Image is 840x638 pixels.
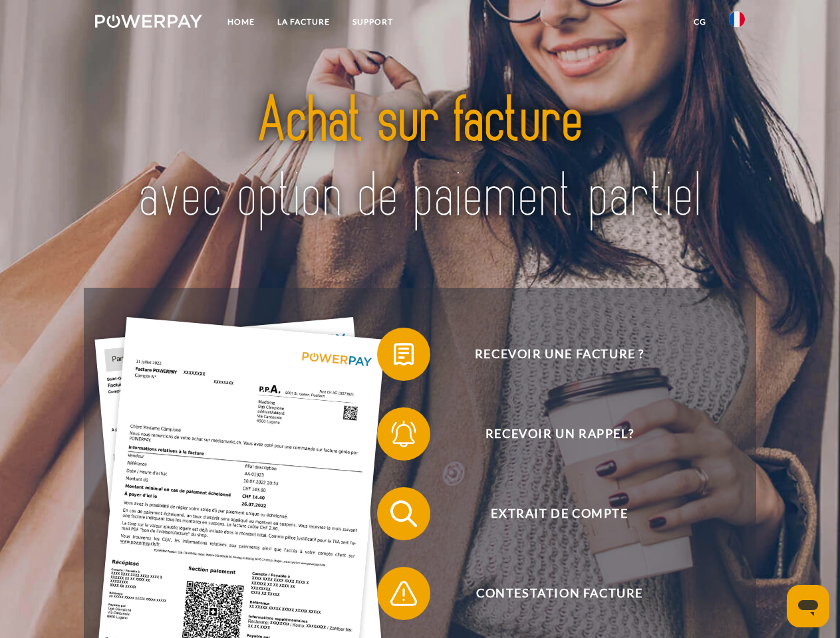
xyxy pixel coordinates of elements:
span: Recevoir un rappel? [396,407,722,461]
a: Support [341,10,404,34]
span: Recevoir une facture ? [396,328,722,381]
img: qb_bill.svg [387,338,420,371]
button: Extrait de compte [377,487,723,540]
a: CG [682,10,718,34]
button: Recevoir une facture ? [377,328,723,381]
a: LA FACTURE [266,10,341,34]
img: qb_bell.svg [387,417,420,451]
button: Recevoir un rappel? [377,407,723,461]
span: Extrait de compte [396,487,722,540]
img: qb_warning.svg [387,577,420,610]
button: Contestation Facture [377,567,723,620]
img: fr [729,11,745,27]
img: qb_search.svg [387,497,420,530]
a: Home [216,10,266,34]
img: title-powerpay_fr.svg [127,64,713,255]
img: logo-powerpay-white.svg [95,15,202,28]
span: Contestation Facture [396,567,722,620]
iframe: Bouton de lancement de la fenêtre de messagerie [787,585,829,627]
